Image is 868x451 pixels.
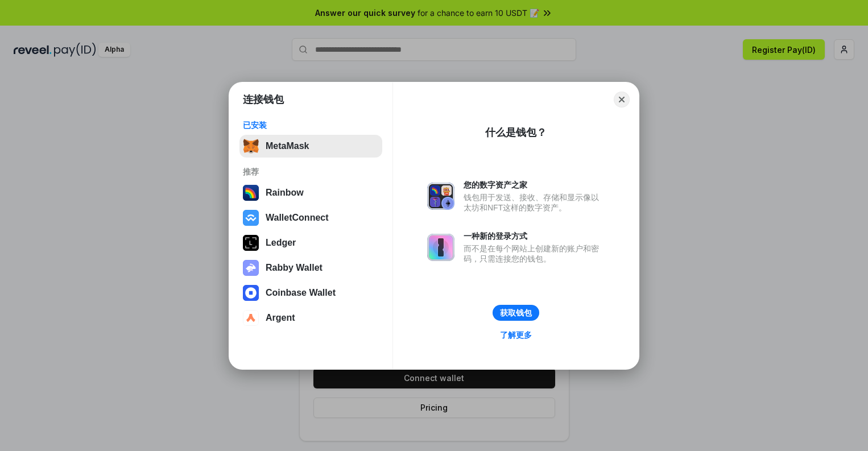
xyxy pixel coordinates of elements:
button: 获取钱包 [493,305,539,321]
button: WalletConnect [239,206,382,229]
button: Close [614,92,630,107]
img: svg+xml,%3Csvg%20xmlns%3D%22http%3A%2F%2Fwww.w3.org%2F2000%2Fsvg%22%20fill%3D%22none%22%20viewBox... [427,183,454,210]
h1: 连接钱包 [243,93,284,106]
img: svg+xml,%3Csvg%20width%3D%2228%22%20height%3D%2228%22%20viewBox%3D%220%200%2028%2028%22%20fill%3D... [243,285,259,301]
div: 了解更多 [500,330,532,340]
div: Rainbow [266,188,304,198]
img: svg+xml,%3Csvg%20xmlns%3D%22http%3A%2F%2Fwww.w3.org%2F2000%2Fsvg%22%20width%3D%2228%22%20height%3... [243,235,259,251]
button: Ledger [239,231,382,254]
img: svg+xml,%3Csvg%20xmlns%3D%22http%3A%2F%2Fwww.w3.org%2F2000%2Fsvg%22%20fill%3D%22none%22%20viewBox... [427,234,454,261]
div: 您的数字资产之家 [464,180,605,190]
div: 一种新的登录方式 [464,231,605,241]
button: Argent [239,307,382,329]
img: svg+xml,%3Csvg%20fill%3D%22none%22%20height%3D%2233%22%20viewBox%3D%220%200%2035%2033%22%20width%... [243,138,259,154]
button: MetaMask [239,135,382,158]
div: 钱包用于发送、接收、存储和显示像以太坊和NFT这样的数字资产。 [464,192,605,213]
button: Rabby Wallet [239,256,382,279]
button: Coinbase Wallet [239,282,382,304]
div: WalletConnect [266,213,329,223]
img: svg+xml,%3Csvg%20width%3D%2228%22%20height%3D%2228%22%20viewBox%3D%220%200%2028%2028%22%20fill%3D... [243,310,259,326]
div: Ledger [266,238,296,248]
button: Rainbow [239,181,382,204]
div: Coinbase Wallet [266,288,336,298]
div: Argent [266,313,295,323]
a: 了解更多 [493,328,539,342]
img: svg+xml,%3Csvg%20xmlns%3D%22http%3A%2F%2Fwww.w3.org%2F2000%2Fsvg%22%20fill%3D%22none%22%20viewBox... [243,260,259,276]
img: svg+xml,%3Csvg%20width%3D%2228%22%20height%3D%2228%22%20viewBox%3D%220%200%2028%2028%22%20fill%3D... [243,210,259,226]
div: MetaMask [266,141,309,151]
div: Rabby Wallet [266,263,323,273]
div: 推荐 [243,167,379,177]
img: svg+xml,%3Csvg%20width%3D%22120%22%20height%3D%22120%22%20viewBox%3D%220%200%20120%20120%22%20fil... [243,185,259,201]
div: 获取钱包 [500,308,532,318]
div: 而不是在每个网站上创建新的账户和密码，只需连接您的钱包。 [464,243,605,264]
div: 已安装 [243,120,379,130]
div: 什么是钱包？ [485,126,547,139]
